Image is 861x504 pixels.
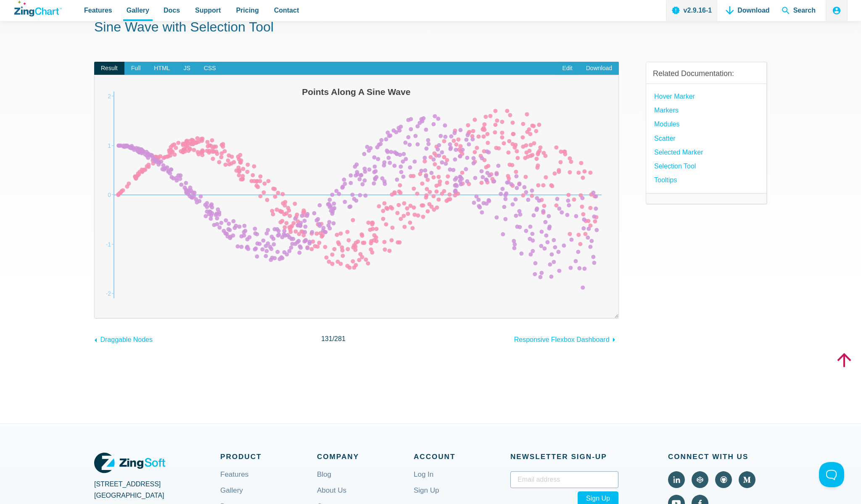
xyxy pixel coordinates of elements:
[692,471,708,488] a: Visit ZingChart on CodePen (external).
[414,471,433,491] a: Log In
[654,174,677,186] a: Tooltips
[177,62,197,75] span: JS
[579,62,619,75] a: Download
[514,336,610,343] span: Responsive Flexbox Dashboard
[220,471,248,491] a: Features
[94,451,165,475] a: ZingSoft Logo. Click to visit the ZingSoft site (external).
[317,471,331,491] a: Blog
[124,62,148,75] span: Full
[220,451,317,463] span: Product
[321,335,333,342] span: 131
[94,18,767,37] h1: Sine Wave with Selection Tool
[274,5,299,16] span: Contact
[84,5,112,16] span: Features
[715,471,732,488] a: Visit ZingChart on GitHub (external).
[654,133,676,144] a: Scatter
[94,62,124,75] span: Result
[668,451,767,463] span: Connect With Us
[668,471,685,488] a: Visit ZingChart on LinkedIn (external).
[739,471,755,488] a: Visit ZingChart on Medium (external).
[654,91,695,102] a: Hover Marker
[334,335,346,342] span: 281
[414,451,510,463] span: Account
[100,336,153,343] span: Draggable Nodes
[556,62,579,75] a: Edit
[317,451,414,463] span: Company
[819,462,844,487] iframe: Toggle Customer Support
[94,332,153,345] a: Draggable Nodes
[164,5,180,16] span: Docs
[654,160,696,172] a: selection tool
[321,333,346,344] span: /
[147,62,177,75] span: HTML
[195,5,221,16] span: Support
[654,105,679,116] a: Markers
[514,332,619,345] a: Responsive Flexbox Dashboard
[236,5,259,16] span: Pricing
[654,147,703,158] a: Selected Marker
[653,69,760,79] h3: Related Documentation:
[510,451,618,463] span: Newsletter Sign‑up
[14,1,62,16] a: ZingChart Logo. Click to return to the homepage
[197,62,223,75] span: CSS
[127,5,149,16] span: Gallery
[654,118,679,130] a: modules
[510,471,618,488] input: Email address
